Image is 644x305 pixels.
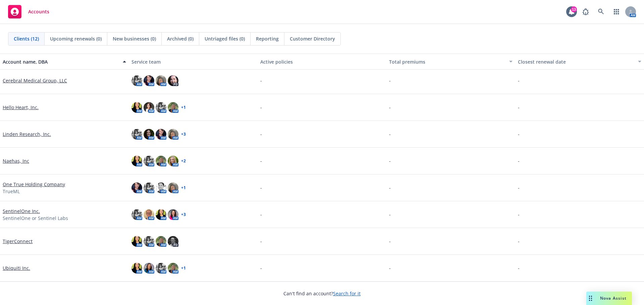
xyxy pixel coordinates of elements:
[144,102,154,113] img: photo
[260,184,262,191] span: -
[168,209,178,220] img: photo
[260,238,262,245] span: -
[131,182,142,193] img: photo
[131,263,142,274] img: photo
[571,6,577,12] div: 13
[389,184,391,191] span: -
[389,157,391,164] span: -
[3,77,67,84] a: Cerebral Medical Group, LLC
[131,75,142,86] img: photo
[594,5,608,18] a: Search
[113,35,156,42] span: New businesses (0)
[28,9,49,14] span: Accounts
[156,102,166,113] img: photo
[156,209,166,220] img: photo
[3,188,20,195] span: TrueML
[181,266,186,270] a: + 1
[156,129,166,140] img: photo
[586,292,595,305] div: Drag to move
[389,58,505,65] div: Total premiums
[167,35,194,42] span: Archived (0)
[290,35,335,42] span: Customer Directory
[260,264,262,272] span: -
[156,156,166,166] img: photo
[389,104,391,111] span: -
[3,264,30,272] a: Ubiquiti Inc.
[3,238,33,245] a: TigerConnect
[131,102,142,113] img: photo
[3,181,65,188] a: One True Holding Company
[389,238,391,245] span: -
[260,211,262,218] span: -
[600,295,627,301] span: Nova Assist
[386,54,515,70] button: Total premiums
[181,132,186,136] a: + 3
[515,54,644,70] button: Closest renewal date
[181,186,186,190] a: + 1
[260,131,262,138] span: -
[168,75,178,86] img: photo
[156,75,166,86] img: photo
[50,35,102,42] span: Upcoming renewals (0)
[389,77,391,84] span: -
[5,2,52,21] a: Accounts
[144,156,154,166] img: photo
[181,213,186,217] a: + 3
[3,208,40,215] a: SentinelOne Inc.
[131,209,142,220] img: photo
[168,236,178,247] img: photo
[14,35,39,42] span: Clients (12)
[168,182,178,193] img: photo
[168,102,178,113] img: photo
[518,104,520,111] span: -
[260,104,262,111] span: -
[168,156,178,166] img: photo
[518,238,520,245] span: -
[131,58,255,65] div: Service team
[389,264,391,272] span: -
[144,75,154,86] img: photo
[156,182,166,193] img: photo
[144,129,154,140] img: photo
[3,157,29,164] a: Naehas, Inc
[168,129,178,140] img: photo
[156,263,166,274] img: photo
[3,215,68,222] span: SentinelOne or Sentinel Labs
[258,54,386,70] button: Active policies
[610,5,623,18] a: Switch app
[168,263,178,274] img: photo
[3,131,51,138] a: Linden Research, Inc.
[579,5,592,18] a: Report a Bug
[256,35,279,42] span: Reporting
[260,77,262,84] span: -
[518,77,520,84] span: -
[144,182,154,193] img: photo
[518,131,520,138] span: -
[181,105,186,109] a: + 1
[518,157,520,164] span: -
[260,58,384,65] div: Active policies
[131,129,142,140] img: photo
[144,236,154,247] img: photo
[129,54,258,70] button: Service team
[389,211,391,218] span: -
[518,184,520,191] span: -
[131,156,142,166] img: photo
[586,292,632,305] button: Nova Assist
[518,58,634,65] div: Closest renewal date
[205,35,245,42] span: Untriaged files (0)
[156,236,166,247] img: photo
[131,236,142,247] img: photo
[144,263,154,274] img: photo
[283,290,361,297] span: Can't find an account?
[181,159,186,163] a: + 2
[144,209,154,220] img: photo
[333,290,361,297] a: Search for it
[389,131,391,138] span: -
[3,58,119,65] div: Account name, DBA
[518,211,520,218] span: -
[260,157,262,164] span: -
[3,104,39,111] a: Hello Heart, Inc.
[518,264,520,272] span: -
